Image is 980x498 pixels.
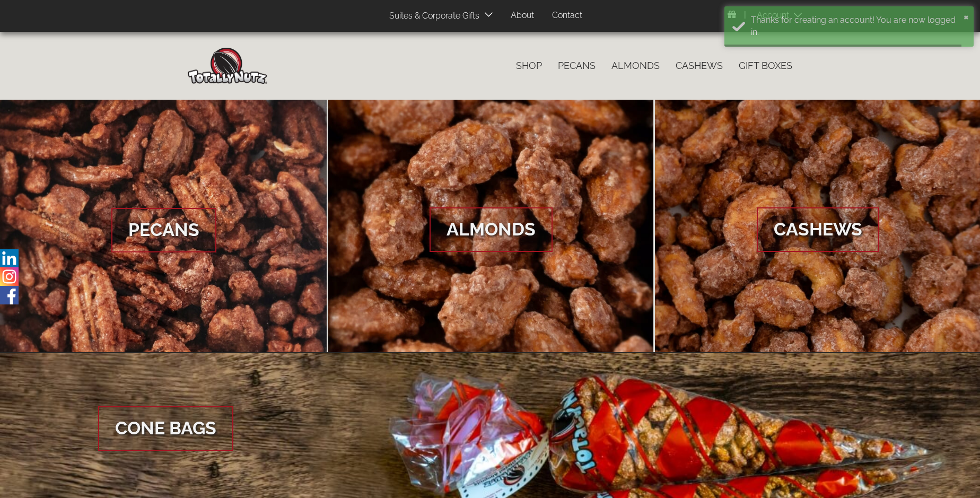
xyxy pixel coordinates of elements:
div: Thanks for creating an account! You are now logged in. [751,14,960,39]
a: Shop [508,55,550,77]
a: Gift Boxes [731,55,800,77]
a: Cashews [668,55,731,77]
a: Suites & Corporate Gifts [381,6,483,27]
button: × [964,11,969,22]
a: About [503,5,542,26]
span: Pecans [111,208,216,252]
span: Almonds [430,207,553,252]
span: Products [209,8,243,23]
span: Cashews [757,207,879,252]
span: Cone Bags [98,406,233,451]
a: Contact [544,5,590,26]
a: Almonds [328,100,654,353]
img: Home [188,48,267,84]
a: Pecans [550,55,603,77]
a: Almonds [603,55,668,77]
